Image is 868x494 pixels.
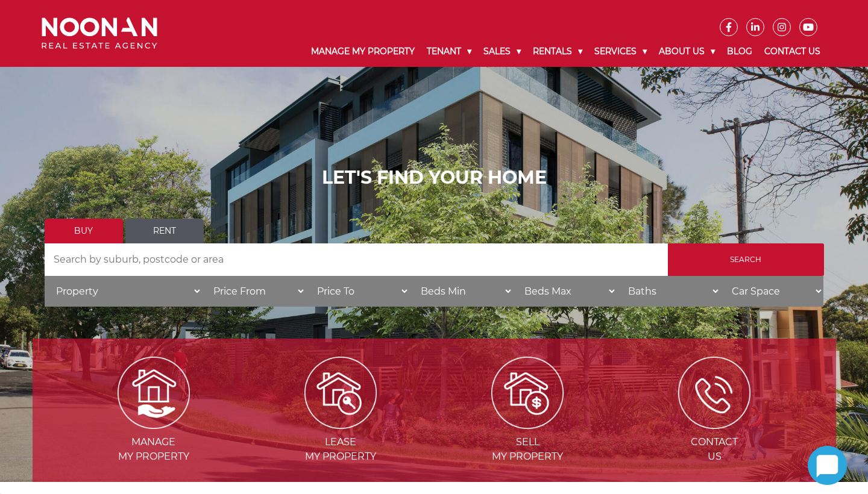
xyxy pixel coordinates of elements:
a: Blog [721,36,758,67]
a: Buy [45,219,123,243]
img: Sell my property [491,357,564,429]
a: About Us [653,36,721,67]
a: Sales [477,36,527,67]
a: Rentals [527,36,588,67]
span: Contact Us [622,435,807,464]
a: Sell my property Sellmy Property [435,386,620,462]
a: Lease my property Leasemy Property [248,386,433,462]
span: Lease my Property [248,435,433,464]
img: Lease my property [304,357,377,429]
img: ICONS [678,357,750,429]
a: Tenant [421,36,477,67]
input: Search by suburb, postcode or area [45,243,668,276]
h1: LET'S FIND YOUR HOME [45,167,824,189]
img: Manage my Property [118,357,190,429]
img: Noonan Real Estate Agency [42,17,157,49]
a: ICONS ContactUs [622,386,807,462]
input: Search [668,243,824,276]
a: Manage my Property Managemy Property [61,386,246,462]
a: Contact Us [758,36,826,67]
a: Rent [125,219,204,243]
span: Manage my Property [61,435,246,464]
span: Sell my Property [435,435,620,464]
a: Services [588,36,653,67]
a: Manage My Property [305,36,421,67]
